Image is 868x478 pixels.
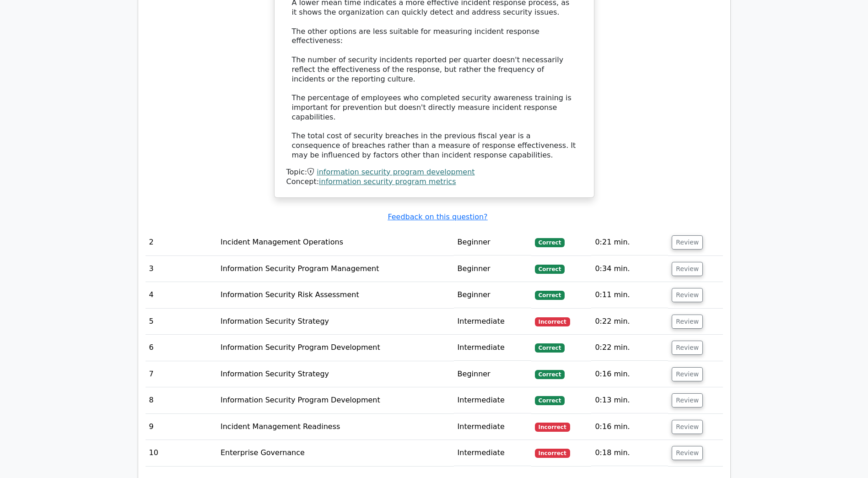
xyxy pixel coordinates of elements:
td: 0:21 min. [591,229,668,255]
span: Incorrect [535,317,570,326]
span: Correct [535,291,565,300]
button: Review [672,341,703,355]
td: Incident Management Operations [217,229,454,255]
span: Correct [535,396,565,405]
td: 9 [146,414,217,440]
td: 4 [146,282,217,308]
td: Intermediate [454,387,531,413]
td: 0:22 min. [591,335,668,361]
span: Correct [535,370,565,379]
td: 0:16 min. [591,361,668,387]
a: information security program metrics [319,177,456,186]
td: Information Security Program Development [217,387,454,413]
td: 0:18 min. [591,440,668,466]
button: Review [672,262,703,276]
td: 0:16 min. [591,414,668,440]
td: 3 [146,256,217,282]
td: Information Security Strategy [217,309,454,335]
span: Correct [535,343,565,353]
td: Beginner [454,361,531,387]
td: 10 [146,440,217,466]
td: Incident Management Readiness [217,414,454,440]
td: Beginner [454,282,531,308]
td: Intermediate [454,440,531,466]
button: Review [672,393,703,407]
span: Correct [535,265,565,274]
span: Incorrect [535,423,570,432]
td: Intermediate [454,309,531,335]
a: Feedback on this question? [388,212,487,221]
button: Review [672,367,703,381]
button: Review [672,446,703,460]
td: 0:22 min. [591,309,668,335]
td: Intermediate [454,335,531,361]
span: Incorrect [535,449,570,458]
button: Review [672,235,703,250]
td: 5 [146,309,217,335]
td: Information Security Strategy [217,361,454,387]
td: Information Security Program Management [217,256,454,282]
td: 0:13 min. [591,387,668,413]
button: Review [672,288,703,302]
td: 8 [146,387,217,413]
td: Beginner [454,229,531,255]
a: information security program development [317,168,474,176]
td: Information Security Risk Assessment [217,282,454,308]
button: Review [672,315,703,329]
div: Concept: [286,177,582,187]
span: Correct [535,238,565,247]
td: 6 [146,335,217,361]
div: Topic: [286,168,582,177]
td: 2 [146,229,217,255]
td: Beginner [454,256,531,282]
td: Information Security Program Development [217,335,454,361]
td: 0:11 min. [591,282,668,308]
button: Review [672,420,703,434]
td: Intermediate [454,414,531,440]
td: 7 [146,361,217,387]
td: 0:34 min. [591,256,668,282]
td: Enterprise Governance [217,440,454,466]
